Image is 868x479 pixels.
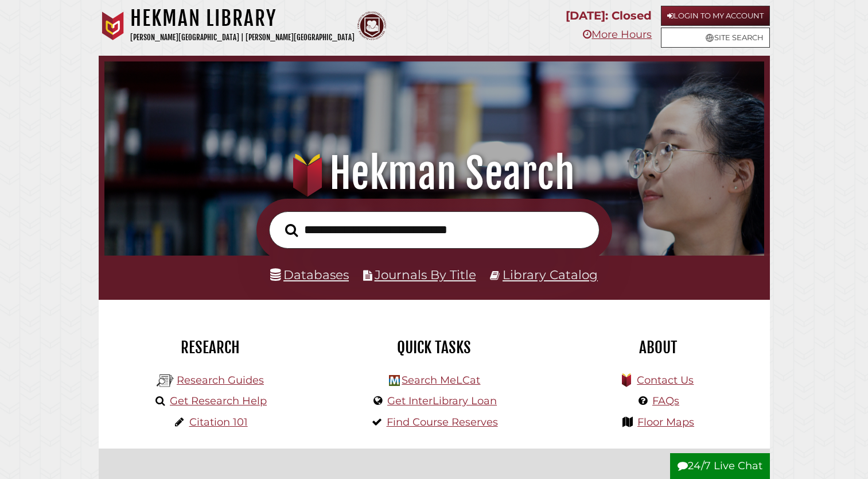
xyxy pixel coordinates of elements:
[652,395,679,407] a: FAQs
[566,6,652,26] p: [DATE]: Closed
[375,267,476,282] a: Journals By Title
[189,416,248,428] a: Citation 101
[583,28,652,41] a: More Hours
[661,28,770,48] a: Site Search
[99,11,127,40] img: Calvin University
[117,148,751,199] h1: Hekman Search
[279,221,303,241] button: Search
[157,372,174,389] img: Hekman Library Logo
[637,416,694,428] a: Floor Maps
[387,416,498,428] a: Find Course Reserves
[177,374,264,387] a: Research Guides
[107,338,314,357] h2: Research
[130,6,355,31] h1: Hekman Library
[387,395,497,407] a: Get InterLibrary Loan
[130,31,355,44] p: [PERSON_NAME][GEOGRAPHIC_DATA] | [PERSON_NAME][GEOGRAPHIC_DATA]
[555,338,761,357] h2: About
[503,267,598,282] a: Library Catalog
[285,223,298,237] i: Search
[331,338,538,357] h2: Quick Tasks
[170,395,267,407] a: Get Research Help
[637,374,694,387] a: Contact Us
[357,11,386,40] img: Calvin Theological Seminary
[389,375,400,386] img: Hekman Library Logo
[402,374,480,387] a: Search MeLCat
[661,6,770,26] a: Login to My Account
[270,267,349,282] a: Databases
